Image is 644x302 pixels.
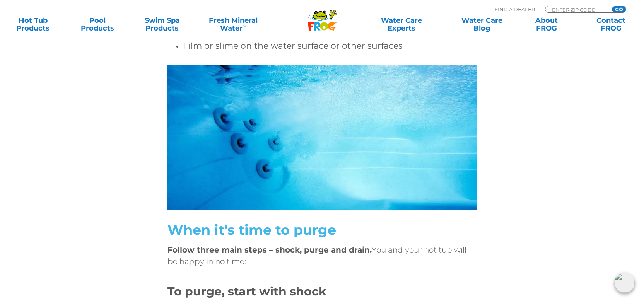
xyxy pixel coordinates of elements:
p: You and your hot tub will be happy in no time: [167,244,477,267]
p: Find A Dealer [495,6,535,13]
a: ContactFROG [586,17,636,32]
a: Water CareExperts [360,17,442,32]
h4: Film or slime on the water surface or other surfaces [183,39,477,53]
span: When it’s time to purge [167,222,336,238]
strong: Follow three main steps – shock, purge and drain. [167,245,372,254]
h1: To purge, start with shock [167,285,477,298]
input: Zip Code Form [551,6,603,13]
img: Cloudy Hot Tub [167,65,477,210]
a: Fresh MineralWater∞ [202,17,265,32]
a: Hot TubProducts [8,17,58,32]
input: GO [612,6,626,12]
a: AboutFROG [521,17,572,32]
img: openIcon [615,273,635,293]
a: PoolProducts [72,17,123,32]
sup: ∞ [243,23,246,29]
a: Swim SpaProducts [137,17,187,32]
a: Water CareBlog [457,17,507,32]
